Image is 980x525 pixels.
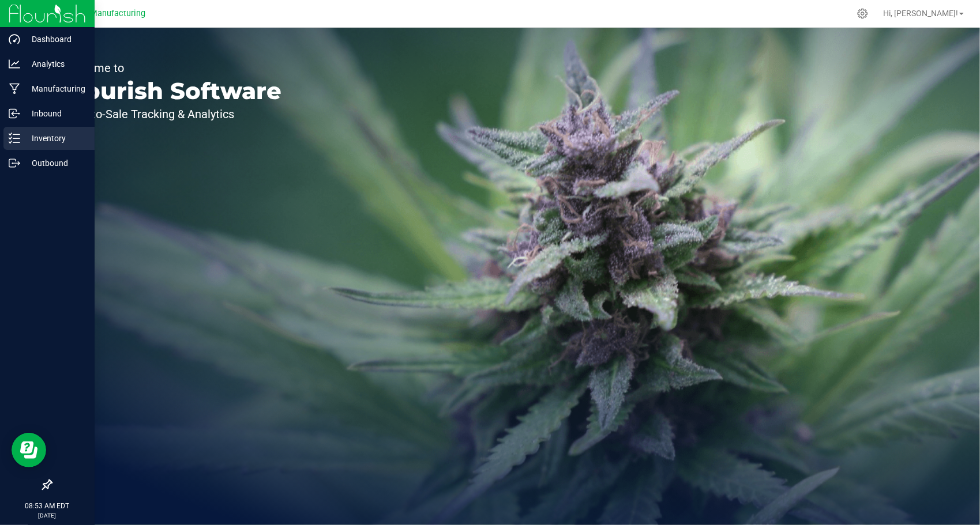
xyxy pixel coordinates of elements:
[5,511,89,520] p: [DATE]
[9,108,20,119] inline-svg: Inbound
[9,83,20,95] inline-svg: Manufacturing
[9,33,20,45] inline-svg: Dashboard
[20,82,89,96] p: Manufacturing
[62,108,281,120] p: Seed-to-Sale Tracking & Analytics
[20,57,89,71] p: Analytics
[9,157,20,169] inline-svg: Outbound
[20,32,89,46] p: Dashboard
[5,501,89,511] p: 08:53 AM EDT
[12,433,46,467] iframe: Resource center
[883,9,958,18] span: Hi, [PERSON_NAME]!
[9,58,20,70] inline-svg: Analytics
[90,9,145,18] span: Manufacturing
[20,156,89,170] p: Outbound
[62,80,281,103] p: Flourish Software
[20,131,89,145] p: Inventory
[855,8,870,19] div: Manage settings
[62,62,281,74] p: Welcome to
[9,133,20,144] inline-svg: Inventory
[20,107,89,120] p: Inbound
